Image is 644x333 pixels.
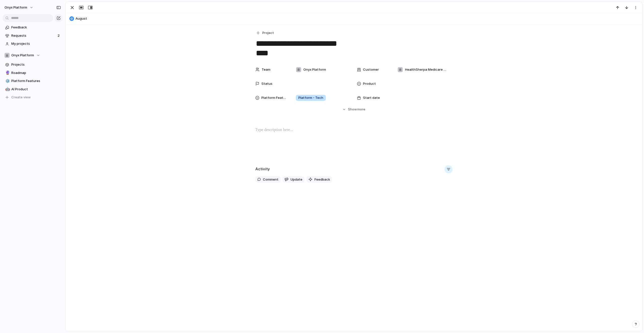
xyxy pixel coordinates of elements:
h2: Activity [255,166,270,172]
div: 🔮 [5,70,9,76]
button: Comment [255,176,280,183]
span: Feedback [314,177,330,182]
span: Comment [263,177,278,182]
button: Create view [3,94,63,101]
span: Platform Features [261,95,288,100]
a: 🤖AI Product [3,86,63,93]
button: Onyx Platform [3,52,63,59]
span: Platform Features [11,78,61,84]
span: Create view [11,95,31,100]
span: My projects [11,41,61,46]
span: more [357,107,365,112]
div: 🤖 [5,86,9,92]
span: Show [348,107,357,112]
span: HealthSherpa Medicare Advantage [405,67,448,72]
span: August [75,16,640,21]
button: Update [283,176,304,183]
span: Customer [363,67,379,72]
button: 🤖 [5,87,10,92]
span: Requests [11,33,56,38]
button: Showmore [255,105,453,114]
span: Feedback [11,25,61,30]
span: 2 [58,33,61,38]
span: Product [363,81,376,86]
button: Feedback [306,176,332,183]
button: Project [255,29,275,37]
div: ⚙️ [5,78,9,84]
button: Onyx Platform [2,4,36,12]
span: Onyx Platform [303,67,326,72]
span: Team [262,67,270,72]
span: Projects [11,62,61,67]
button: ⚙️ [5,78,10,84]
span: Update [291,177,302,182]
span: Roadmap [11,70,61,75]
button: 🔮 [5,70,10,75]
span: Onyx Platform [11,53,34,58]
a: 🔮Roadmap [3,69,63,77]
a: Requests2 [3,32,63,39]
span: Start date [363,95,380,100]
span: Project [262,30,274,35]
span: Platform - Tech [298,95,323,100]
span: AI Product [11,87,61,92]
span: Status [261,81,272,86]
button: August [68,15,640,23]
a: Projects [3,61,63,68]
a: Feedback [3,24,63,31]
a: ⚙️Platform Features [3,77,63,85]
span: Onyx Platform [5,5,27,10]
a: My projects [3,40,63,48]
